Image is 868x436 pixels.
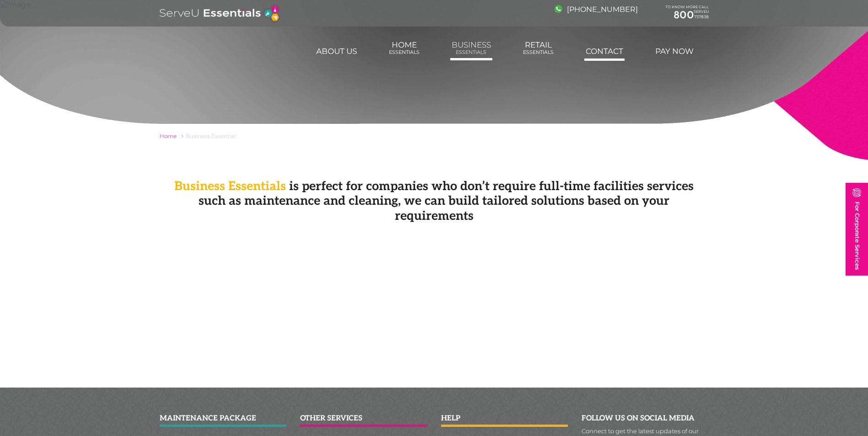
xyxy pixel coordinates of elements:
[665,5,709,21] div: TO KNOW MORE CALL SERVEU
[523,49,554,55] span: Essentials
[654,42,695,60] a: Pay Now
[555,5,638,14] a: [PHONE_NUMBER]
[160,415,287,427] h2: Maintenance package
[582,415,709,427] h2: follow us on social media
[522,36,555,60] a: RetailEssentials
[315,42,358,60] a: About us
[388,36,421,60] a: HomeEssentials
[174,179,286,194] span: Business Essentials
[389,49,420,55] span: Essentials
[300,415,427,427] h2: other services
[450,36,492,60] a: BusinessEssentials
[441,415,568,427] h2: help
[160,133,177,139] a: Home
[186,133,236,139] span: Business Essential
[160,179,709,223] h3: is perfect for companies who don’t require full-time facilities services such as maintenance and ...
[852,188,861,197] img: image
[584,42,625,60] a: Contact
[846,183,868,276] a: For Corporate Services
[452,49,491,55] span: Essentials
[160,5,280,22] img: logo
[555,5,562,13] img: image
[665,9,709,21] a: 800737838
[674,9,694,21] span: 800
